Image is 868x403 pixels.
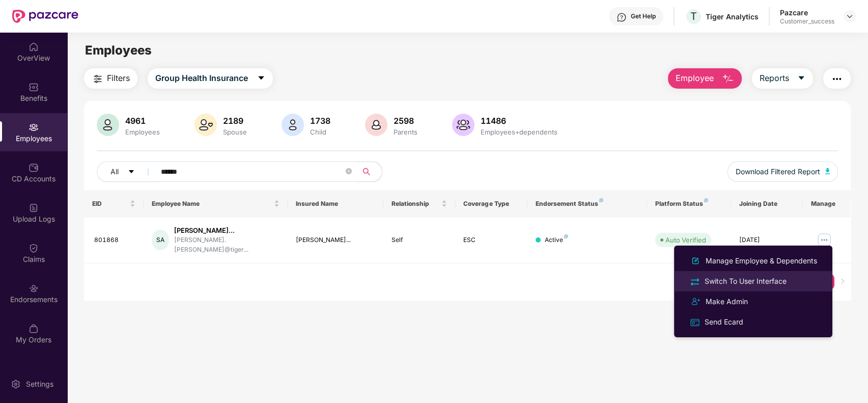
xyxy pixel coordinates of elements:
button: Employee [668,68,742,89]
button: Group Health Insurancecaret-down [148,68,273,89]
th: Employee Name [144,190,287,218]
button: right [834,274,851,290]
span: close-circle [346,167,352,177]
span: close-circle [346,168,352,174]
div: Self [391,235,447,245]
img: svg+xml;base64,PHN2ZyBpZD0iSGVscC0zMngzMiIgeG1sbnM9Imh0dHA6Ly93d3cudzMub3JnLzIwMDAvc3ZnIiB3aWR0aD... [617,12,627,22]
th: Joining Date [731,190,803,218]
div: Active [545,235,568,245]
img: svg+xml;base64,PHN2ZyB4bWxucz0iaHR0cDovL3d3dy53My5vcmcvMjAwMC9zdmciIHdpZHRoPSIyNCIgaGVpZ2h0PSIyNC... [689,295,702,308]
img: svg+xml;base64,PHN2ZyB4bWxucz0iaHR0cDovL3d3dy53My5vcmcvMjAwMC9zdmciIHdpZHRoPSIxNiIgaGVpZ2h0PSIxNi... [689,317,701,328]
div: 801868 [94,235,136,245]
img: svg+xml;base64,PHN2ZyBpZD0iRW1wbG95ZWVzIiB4bWxucz0iaHR0cDovL3d3dy53My5vcmcvMjAwMC9zdmciIHdpZHRoPS... [29,122,39,132]
div: [PERSON_NAME]... [296,235,375,245]
div: 11486 [479,116,559,126]
div: Parents [391,128,419,136]
div: Manage Employee & Dependents [704,255,819,266]
img: svg+xml;base64,PHN2ZyB4bWxucz0iaHR0cDovL3d3dy53My5vcmcvMjAwMC9zdmciIHhtbG5zOnhsaW5rPSJodHRwOi8vd3... [97,114,119,136]
img: svg+xml;base64,PHN2ZyB4bWxucz0iaHR0cDovL3d3dy53My5vcmcvMjAwMC9zdmciIHdpZHRoPSI4IiBoZWlnaHQ9IjgiIH... [704,198,708,202]
span: Filters [107,72,130,85]
img: svg+xml;base64,PHN2ZyBpZD0iU2V0dGluZy0yMHgyMCIgeG1sbnM9Imh0dHA6Ly93d3cudzMub3JnLzIwMDAvc3ZnIiB3aW... [11,379,21,389]
div: Employees+dependents [479,128,559,136]
img: svg+xml;base64,PHN2ZyB4bWxucz0iaHR0cDovL3d3dy53My5vcmcvMjAwMC9zdmciIHdpZHRoPSI4IiBoZWlnaHQ9IjgiIH... [599,198,603,202]
img: svg+xml;base64,PHN2ZyB4bWxucz0iaHR0cDovL3d3dy53My5vcmcvMjAwMC9zdmciIHdpZHRoPSIyNCIgaGVpZ2h0PSIyNC... [831,73,843,85]
div: Endorsement Status [536,200,639,208]
span: Employees [85,43,152,58]
span: Download Filtered Report [736,166,820,177]
img: svg+xml;base64,PHN2ZyB4bWxucz0iaHR0cDovL3d3dy53My5vcmcvMjAwMC9zdmciIHhtbG5zOnhsaW5rPSJodHRwOi8vd3... [365,114,387,136]
div: Auto Verified [665,235,706,245]
img: svg+xml;base64,PHN2ZyB4bWxucz0iaHR0cDovL3d3dy53My5vcmcvMjAwMC9zdmciIHdpZHRoPSIyNCIgaGVpZ2h0PSIyNC... [689,276,701,287]
div: Pazcare [780,8,834,17]
div: ESC [463,235,519,245]
img: svg+xml;base64,PHN2ZyB4bWxucz0iaHR0cDovL3d3dy53My5vcmcvMjAwMC9zdmciIHhtbG5zOnhsaW5rPSJodHRwOi8vd3... [689,255,702,267]
th: Coverage Type [455,190,527,218]
img: svg+xml;base64,PHN2ZyBpZD0iTXlfT3JkZXJzIiBkYXRhLW5hbWU9Ik15IE9yZGVycyIgeG1sbnM9Imh0dHA6Ly93d3cudz... [29,324,39,334]
li: Next Page [834,274,851,290]
div: Settings [23,379,57,389]
div: [DATE] [739,235,795,245]
div: [PERSON_NAME]... [174,226,279,235]
div: Send Ecard [703,316,745,328]
button: Filters [84,68,137,89]
div: 2189 [221,116,249,126]
span: caret-down [257,74,265,83]
div: Spouse [221,128,249,136]
span: EID [92,200,128,208]
img: svg+xml;base64,PHN2ZyBpZD0iRW5kb3JzZW1lbnRzIiB4bWxucz0iaHR0cDovL3d3dy53My5vcmcvMjAwMC9zdmciIHdpZH... [29,283,39,293]
div: Tiger Analytics [706,12,759,21]
span: search [357,168,377,176]
img: manageButton [816,232,832,248]
span: right [839,278,846,284]
th: Relationship [383,190,455,218]
button: Reportscaret-down [752,68,813,89]
button: search [357,162,382,182]
div: 1738 [308,116,332,126]
span: Relationship [391,200,439,208]
img: svg+xml;base64,PHN2ZyB4bWxucz0iaHR0cDovL3d3dy53My5vcmcvMjAwMC9zdmciIHhtbG5zOnhsaW5rPSJodHRwOi8vd3... [825,168,830,174]
div: 4961 [123,116,162,126]
div: Platform Status [655,200,723,208]
img: svg+xml;base64,PHN2ZyB4bWxucz0iaHR0cDovL3d3dy53My5vcmcvMjAwMC9zdmciIHdpZHRoPSIyNCIgaGVpZ2h0PSIyNC... [92,73,104,85]
span: T [690,10,697,22]
img: svg+xml;base64,PHN2ZyBpZD0iRHJvcGRvd24tMzJ4MzIiIHhtbG5zPSJodHRwOi8vd3d3LnczLm9yZy8yMDAwL3N2ZyIgd2... [846,12,854,20]
span: Employee [676,72,714,85]
img: svg+xml;base64,PHN2ZyBpZD0iQmVuZWZpdHMiIHhtbG5zPSJodHRwOi8vd3d3LnczLm9yZy8yMDAwL3N2ZyIgd2lkdGg9Ij... [29,82,39,92]
img: svg+xml;base64,PHN2ZyB4bWxucz0iaHR0cDovL3d3dy53My5vcmcvMjAwMC9zdmciIHhtbG5zOnhsaW5rPSJodHRwOi8vd3... [452,114,474,136]
span: caret-down [128,168,135,176]
img: svg+xml;base64,PHN2ZyB4bWxucz0iaHR0cDovL3d3dy53My5vcmcvMjAwMC9zdmciIHhtbG5zOnhsaW5rPSJodHRwOi8vd3... [194,114,217,136]
button: Download Filtered Report [727,162,838,182]
span: All [110,166,119,177]
th: Manage [803,190,851,218]
img: svg+xml;base64,PHN2ZyB4bWxucz0iaHR0cDovL3d3dy53My5vcmcvMjAwMC9zdmciIHhtbG5zOnhsaW5rPSJodHRwOi8vd3... [722,73,734,85]
div: Switch To User Interface [703,276,789,287]
button: Allcaret-down [97,162,159,182]
div: Employees [123,128,162,136]
th: Insured Name [288,190,383,218]
div: 2598 [391,116,419,126]
img: svg+xml;base64,PHN2ZyB4bWxucz0iaHR0cDovL3d3dy53My5vcmcvMjAwMC9zdmciIHhtbG5zOnhsaW5rPSJodHRwOi8vd3... [282,114,304,136]
img: New Pazcare Logo [12,10,78,23]
img: svg+xml;base64,PHN2ZyBpZD0iSG9tZSIgeG1sbnM9Imh0dHA6Ly93d3cudzMub3JnLzIwMDAvc3ZnIiB3aWR0aD0iMjAiIG... [29,42,39,52]
img: svg+xml;base64,PHN2ZyB4bWxucz0iaHR0cDovL3d3dy53My5vcmcvMjAwMC9zdmciIHdpZHRoPSI4IiBoZWlnaHQ9IjgiIH... [564,234,568,238]
div: SA [152,230,169,250]
img: svg+xml;base64,PHN2ZyBpZD0iVXBsb2FkX0xvZ3MiIGRhdGEtbmFtZT0iVXBsb2FkIExvZ3MiIHhtbG5zPSJodHRwOi8vd3... [29,203,39,213]
span: Employee Name [152,200,271,208]
span: Reports [760,72,789,85]
div: Child [308,128,332,136]
div: Get Help [631,12,656,20]
div: Make Admin [704,296,750,307]
img: svg+xml;base64,PHN2ZyBpZD0iQ0RfQWNjb3VudHMiIGRhdGEtbmFtZT0iQ0QgQWNjb3VudHMiIHhtbG5zPSJodHRwOi8vd3... [29,163,39,173]
span: Group Health Insurance [155,72,248,85]
div: [PERSON_NAME].[PERSON_NAME]@tiger... [174,235,279,255]
img: svg+xml;base64,PHN2ZyBpZD0iQ2xhaW0iIHhtbG5zPSJodHRwOi8vd3d3LnczLm9yZy8yMDAwL3N2ZyIgd2lkdGg9IjIwIi... [29,243,39,253]
div: Customer_success [780,17,834,25]
th: EID [84,190,144,218]
span: caret-down [797,74,805,83]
